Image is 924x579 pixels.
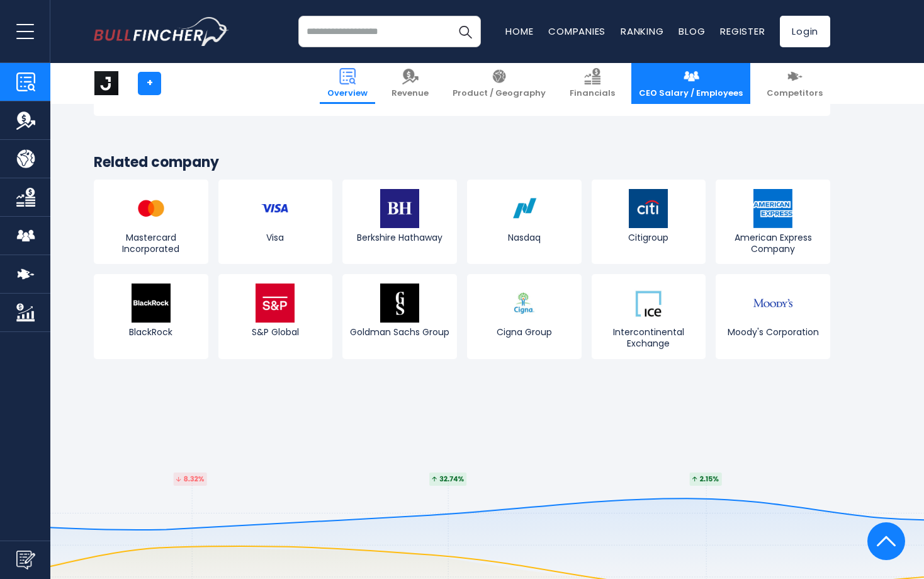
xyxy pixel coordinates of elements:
span: Visa [222,232,330,243]
a: Berkshire Hathaway [342,180,457,264]
span: Intercontinental Exchange [595,326,703,349]
a: Intercontinental Exchange [592,274,706,358]
span: Cigna Group [470,326,578,338]
img: BRK-B logo [380,189,419,228]
span: Moody's Corporation [719,326,827,338]
img: ICE logo [629,284,668,323]
img: bullfincher logo [94,17,229,46]
span: Goldman Sachs Group [346,326,454,338]
a: S&P Global [218,274,333,358]
a: Register [720,25,765,38]
img: C logo [629,189,668,228]
button: Search [449,16,481,47]
a: Ranking [621,25,663,38]
a: Overview [320,63,375,104]
span: CEO Salary / Employees [639,88,743,99]
a: Competitors [759,63,830,104]
span: Overview [327,88,368,99]
img: NDAQ logo [505,189,544,228]
a: Nasdaq [467,180,582,264]
a: CEO Salary / Employees [631,63,750,104]
a: Goldman Sachs Group [342,274,457,358]
span: Berkshire Hathaway [346,232,454,243]
a: Revenue [384,63,436,104]
img: MA logo [132,189,171,228]
img: CI logo [505,284,544,323]
a: Blog [679,25,705,38]
span: Revenue [392,88,429,99]
span: BlackRock [97,326,205,338]
span: Product / Geography [453,88,546,99]
a: + [138,72,161,95]
span: Nasdaq [470,232,578,243]
span: Mastercard Incorporated [97,232,205,255]
span: American Express Company [719,232,827,255]
span: Competitors [767,88,823,99]
h3: Related company [94,154,830,172]
a: Citigroup [592,180,706,264]
a: Product / Geography [445,63,553,104]
img: SPGI logo [256,284,295,323]
img: MCO logo [753,284,792,323]
a: Visa [218,180,333,264]
a: American Express Company [716,180,830,264]
a: Home [505,25,533,38]
a: Mastercard Incorporated [94,180,208,264]
a: Go to homepage [94,17,229,46]
a: Moody's Corporation [716,274,830,358]
img: V logo [256,189,295,228]
span: Financials [570,88,615,99]
a: Cigna Group [467,274,582,358]
a: Companies [548,25,606,38]
span: Citigroup [595,232,703,243]
img: GS logo [380,284,419,323]
img: AXP logo [753,189,792,228]
img: BLK logo [132,284,171,323]
img: J logo [94,71,118,95]
a: Financials [562,63,623,104]
a: Login [780,16,830,47]
span: S&P Global [222,326,330,338]
a: BlackRock [94,274,208,358]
